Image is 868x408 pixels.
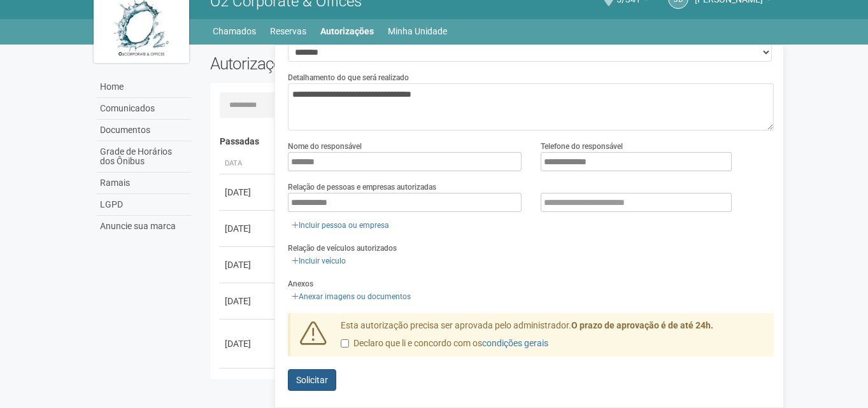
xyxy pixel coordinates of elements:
[97,76,191,98] a: Home
[288,218,393,232] a: Incluir pessoa ou empresa
[288,181,436,193] label: Relação de pessoas e empresas autorizadas
[341,339,349,348] input: Declaro que li e concordo com oscondições gerais
[97,120,191,141] a: Documentos
[225,222,272,235] div: [DATE]
[571,320,713,330] strong: O prazo de aprovação é de até 24h.
[331,320,774,356] div: Esta autorização precisa ser aprovada pelo administrador.
[210,54,483,73] h2: Autorizações
[97,172,191,194] a: Ramais
[288,369,336,391] button: Solicitar
[288,141,362,152] label: Nome do responsável
[97,216,191,237] a: Anuncie sua marca
[296,375,328,385] span: Solicitar
[225,186,272,199] div: [DATE]
[288,278,313,290] label: Anexos
[225,258,272,271] div: [DATE]
[288,243,397,254] label: Relação de veículos autorizados
[482,338,548,348] a: condições gerais
[541,141,623,152] label: Telefone do responsável
[220,153,277,174] th: Data
[341,337,548,350] label: Declaro que li e concordo com os
[213,22,256,40] a: Chamados
[220,137,765,146] h4: Passadas
[97,194,191,216] a: LGPD
[388,22,447,40] a: Minha Unidade
[225,295,272,307] div: [DATE]
[270,22,306,40] a: Reservas
[320,22,374,40] a: Autorizações
[288,72,409,83] label: Detalhamento do que será realizado
[97,141,191,172] a: Grade de Horários dos Ônibus
[97,98,191,120] a: Comunicados
[225,337,272,350] div: [DATE]
[288,254,350,268] a: Incluir veículo
[288,290,415,304] a: Anexar imagens ou documentos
